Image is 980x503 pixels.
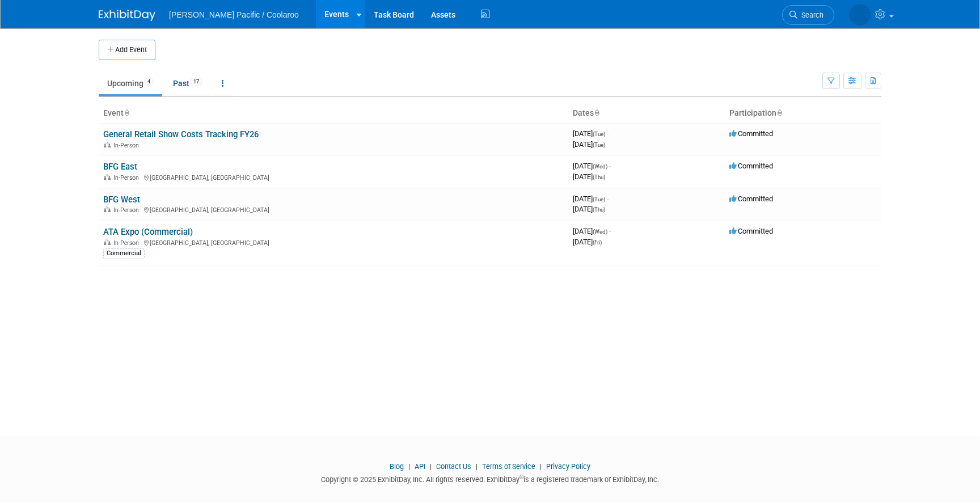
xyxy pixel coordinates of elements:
span: | [537,462,544,471]
a: Contact Us [436,462,471,471]
span: (Wed) [593,163,607,170]
div: [GEOGRAPHIC_DATA], [GEOGRAPHIC_DATA] [103,205,564,214]
span: (Tue) [593,196,605,202]
span: Search [797,11,823,19]
a: Privacy Policy [546,462,590,471]
div: Commercial [103,248,145,259]
span: Committed [729,195,773,203]
img: In-Person Event [104,174,111,180]
span: (Thu) [593,206,605,213]
a: Upcoming4 [99,73,162,94]
span: (Wed) [593,229,607,235]
span: 4 [144,78,154,86]
div: [GEOGRAPHIC_DATA], [GEOGRAPHIC_DATA] [103,172,564,181]
th: Event [99,104,568,123]
span: [DATE] [573,238,602,246]
span: | [427,462,434,471]
th: Dates [568,104,725,123]
span: - [609,227,611,235]
span: In-Person [113,206,142,214]
a: Sort by Participation Type [776,108,782,117]
img: In-Person Event [104,239,111,245]
span: - [607,129,609,138]
a: Sort by Start Date [594,108,599,117]
span: | [405,462,413,471]
th: Participation [725,104,881,123]
span: [DATE] [573,195,609,203]
span: (Thu) [593,174,605,180]
span: Committed [729,162,773,170]
img: ExhibitDay [99,10,155,21]
a: Sort by Event Name [124,108,129,117]
span: [DATE] [573,172,605,181]
span: (Fri) [593,239,602,246]
span: [DATE] [573,227,611,235]
div: [GEOGRAPHIC_DATA], [GEOGRAPHIC_DATA] [103,238,564,247]
span: 17 [190,78,202,86]
span: [DATE] [573,129,609,138]
span: [PERSON_NAME] Pacific / Coolaroo [169,10,299,19]
sup: ® [519,474,523,480]
a: Search [782,5,834,25]
img: In-Person Event [104,142,111,147]
a: BFG East [103,162,137,172]
button: Add Event [99,40,155,60]
span: [DATE] [573,205,605,213]
span: [DATE] [573,140,605,149]
a: BFG West [103,195,140,205]
span: Committed [729,227,773,235]
a: API [415,462,425,471]
span: In-Person [113,239,142,247]
span: Committed [729,129,773,138]
a: Blog [390,462,404,471]
span: - [607,195,609,203]
a: ATA Expo (Commercial) [103,227,193,237]
a: Terms of Service [482,462,535,471]
span: | [473,462,480,471]
span: In-Person [113,142,142,149]
img: In-Person Event [104,206,111,212]
span: [DATE] [573,162,611,170]
span: In-Person [113,174,142,181]
span: (Tue) [593,142,605,148]
img: Andy Doerr [849,4,871,26]
span: (Tue) [593,131,605,137]
a: General Retail Show Costs Tracking FY26 [103,129,259,140]
a: Past17 [164,73,211,94]
span: - [609,162,611,170]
